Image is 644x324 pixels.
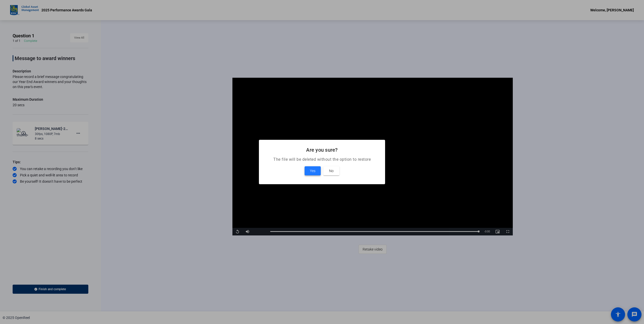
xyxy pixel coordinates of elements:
button: No [323,166,339,175]
span: No [329,168,334,174]
span: Yes [310,168,315,174]
h2: Are you sure? [265,146,379,154]
button: Yes [305,166,321,175]
p: The file will be deleted without the option to restore [265,156,379,163]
